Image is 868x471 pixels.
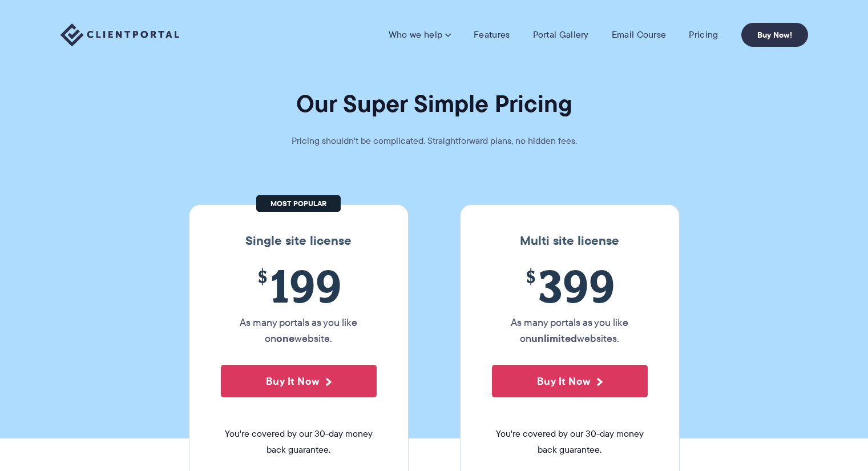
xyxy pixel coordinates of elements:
span: 399 [492,260,648,312]
a: Buy Now! [741,23,808,47]
a: Pricing [689,29,718,41]
a: Email Course [612,29,667,41]
a: Features [474,29,510,41]
h3: Single site license [201,234,397,248]
strong: one [276,331,294,346]
h3: Multi site license [472,234,668,248]
span: You're covered by our 30-day money back guarantee. [492,426,648,458]
button: Buy It Now [492,365,648,397]
span: 199 [221,260,377,312]
p: As many portals as you like on websites. [492,315,648,347]
button: Buy It Now [221,365,377,397]
p: Pricing shouldn't be complicated. Straightforward plans, no hidden fees. [263,133,605,149]
a: Portal Gallery [533,29,589,41]
p: As many portals as you like on website. [221,315,377,347]
strong: unlimited [531,331,577,346]
a: Who we help [389,29,451,41]
span: You're covered by our 30-day money back guarantee. [221,426,377,458]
